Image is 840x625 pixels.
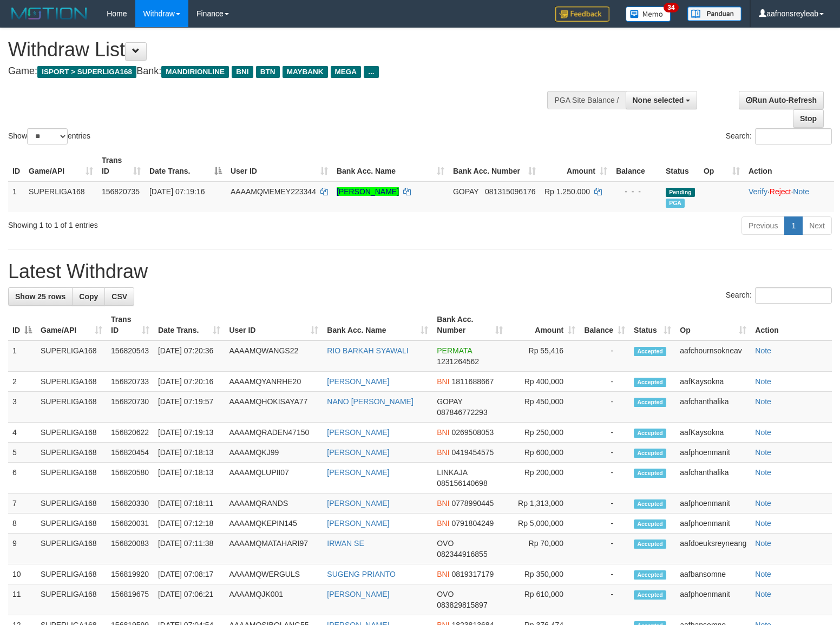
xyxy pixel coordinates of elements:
td: - [580,494,629,514]
span: Copy 0778990445 to clipboard [451,499,494,508]
td: aafchanthalika [675,392,751,423]
th: Game/API: activate to sort column ascending [24,150,97,181]
button: None selected [626,91,698,109]
th: Bank Acc. Name: activate to sort column ascending [323,310,432,340]
span: Copy 0791804249 to clipboard [451,519,494,528]
td: [DATE] 07:20:36 [154,340,225,372]
span: Copy 0419454575 to clipboard [451,448,494,457]
td: AAAAMQYANRHE20 [225,372,323,392]
th: ID: activate to sort column descending [8,310,36,340]
span: BNI [437,448,449,457]
span: BNI [437,499,449,508]
td: SUPERLIGA168 [24,181,97,212]
span: Pending [666,188,695,197]
span: MEGA [331,66,362,78]
td: aafKaysokna [675,423,751,443]
a: Note [755,468,771,477]
a: NANO [PERSON_NAME] [327,397,413,406]
td: 156820454 [107,443,154,463]
span: [DATE] 07:19:16 [149,187,205,196]
label: Show entries [8,128,90,144]
td: Rp 600,000 [507,443,580,463]
span: Accepted [634,499,666,509]
td: SUPERLIGA168 [36,423,107,443]
td: SUPERLIGA168 [36,534,107,564]
select: Showentries [27,128,68,144]
td: AAAAMQRADEN47150 [225,423,323,443]
span: Accepted [634,590,666,600]
span: Accepted [634,540,666,549]
a: RIO BARKAH SYAWALI [327,346,408,355]
td: 156820031 [107,514,154,534]
td: 156820730 [107,392,154,423]
td: 156820543 [107,340,154,372]
td: aafphoenmanit [675,494,751,514]
td: 156820580 [107,463,154,494]
td: Rp 70,000 [507,534,580,564]
td: 1 [8,181,24,212]
td: SUPERLIGA168 [36,514,107,534]
td: [DATE] 07:20:16 [154,372,225,392]
th: Trans ID: activate to sort column ascending [97,150,145,181]
td: AAAAMQLUPII07 [225,463,323,494]
img: MOTION_logo.png [8,5,90,22]
img: Feedback.jpg [555,6,609,22]
td: 9 [8,534,36,564]
a: Note [793,187,809,196]
th: Date Trans.: activate to sort column descending [145,150,226,181]
span: Marked by aafphoenmanit [666,199,685,208]
span: Copy 081315096176 to clipboard [485,187,535,196]
span: GOPAY [453,187,478,196]
th: Action [744,150,834,181]
th: Balance [612,150,661,181]
a: IRWAN SE [327,539,364,548]
a: CSV [104,287,134,306]
th: Game/API: activate to sort column ascending [36,310,107,340]
a: Show 25 rows [8,287,73,306]
th: Action [751,310,832,340]
span: Copy 082344916855 to clipboard [437,550,487,558]
div: Showing 1 to 1 of 1 entries [8,215,342,231]
span: BNI [437,519,449,528]
td: SUPERLIGA168 [36,443,107,463]
span: BNI [437,428,449,437]
td: [DATE] 07:08:17 [154,564,225,584]
td: - [580,340,629,372]
div: - - - [616,186,657,197]
td: 2 [8,372,36,392]
th: Status [661,150,699,181]
a: [PERSON_NAME] [327,519,389,528]
a: [PERSON_NAME] [327,468,389,477]
span: Accepted [634,519,666,529]
a: Previous [741,216,785,235]
span: Show 25 rows [15,292,65,301]
td: 6 [8,463,36,494]
span: LINKAJA [437,468,467,477]
td: [DATE] 07:11:38 [154,534,225,564]
a: Next [802,216,832,235]
span: Accepted [634,347,666,356]
th: Balance: activate to sort column ascending [580,310,629,340]
td: aafphoenmanit [675,584,751,615]
td: 156820733 [107,372,154,392]
a: [PERSON_NAME] [327,428,389,437]
td: AAAAMQHOKISAYA77 [225,392,323,423]
a: Reject [770,187,791,196]
td: Rp 350,000 [507,564,580,584]
td: - [580,443,629,463]
td: SUPERLIGA168 [36,494,107,514]
span: Rp 1.250.000 [544,187,590,196]
td: aafchournsokneav [675,340,751,372]
td: 10 [8,564,36,584]
td: [DATE] 07:18:13 [154,443,225,463]
td: SUPERLIGA168 [36,372,107,392]
a: [PERSON_NAME] [337,187,399,196]
td: aafKaysokna [675,372,751,392]
span: BNI [437,377,449,386]
th: Op: activate to sort column ascending [675,310,751,340]
td: 4 [8,423,36,443]
td: Rp 400,000 [507,372,580,392]
th: User ID: activate to sort column ascending [225,310,323,340]
td: SUPERLIGA168 [36,340,107,372]
td: Rp 200,000 [507,463,580,494]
